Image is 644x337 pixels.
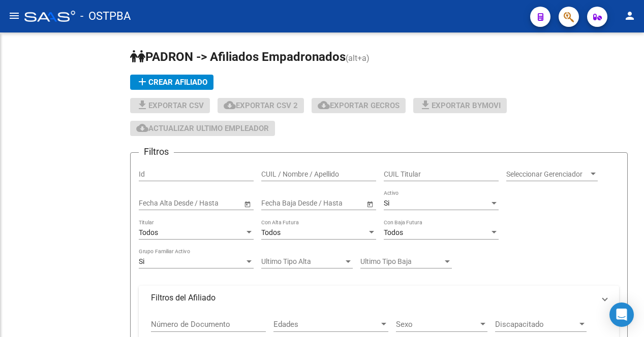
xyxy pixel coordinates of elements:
[139,228,158,237] span: Todos
[185,199,234,208] input: Fecha fin
[346,53,370,63] span: (alt+a)
[396,320,478,329] span: Sexo
[139,145,174,159] h3: Filtros
[139,286,619,310] mat-expansion-panel-header: Filtros del Afiliado
[419,101,501,110] span: Exportar Bymovi
[224,99,236,111] mat-icon: cloud_download
[318,101,400,110] span: Exportar GECROS
[261,199,298,208] input: Fecha inicio
[364,198,375,209] button: Open calendar
[312,98,406,113] button: Exportar GECROS
[242,198,253,209] button: Open calendar
[307,199,357,208] input: Fecha fin
[151,292,595,304] mat-panel-title: Filtros del Afiliado
[8,10,20,22] mat-icon: menu
[495,320,577,329] span: Discapacitado
[273,320,379,329] span: Edades
[130,50,346,64] span: PADRON -> Afiliados Empadronados
[413,98,507,113] button: Exportar Bymovi
[360,257,443,266] span: Ultimo Tipo Baja
[384,228,403,237] span: Todos
[136,124,269,133] span: Actualizar ultimo Empleador
[609,302,634,327] div: Open Intercom Messenger
[624,10,636,22] mat-icon: person
[139,199,176,208] input: Fecha inicio
[224,101,298,110] span: Exportar CSV 2
[136,78,207,87] span: Crear Afiliado
[318,99,330,111] mat-icon: cloud_download
[130,121,275,136] button: Actualizar ultimo Empleador
[136,99,148,111] mat-icon: file_download
[506,170,589,179] span: Seleccionar Gerenciador
[136,122,148,134] mat-icon: cloud_download
[80,5,131,27] span: - OSTPBA
[130,75,213,90] button: Crear Afiliado
[130,98,210,113] button: Exportar CSV
[261,228,281,237] span: Todos
[218,98,304,113] button: Exportar CSV 2
[384,199,389,207] span: Si
[136,101,204,110] span: Exportar CSV
[419,99,432,111] mat-icon: file_download
[139,257,144,265] span: Si
[261,257,344,266] span: Ultimo Tipo Alta
[136,76,148,88] mat-icon: add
